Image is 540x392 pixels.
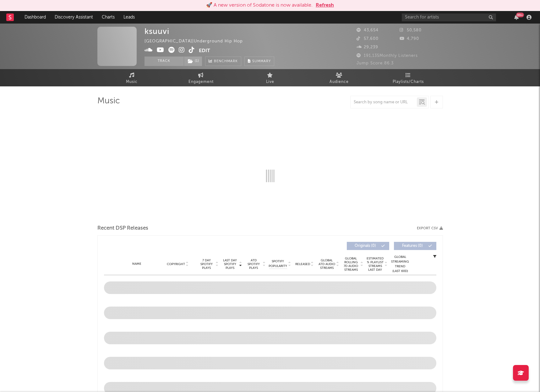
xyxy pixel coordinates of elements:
span: 50,580 [400,28,422,32]
a: Discovery Assistant [50,11,97,24]
span: Audience [330,78,349,86]
span: Engagement [188,78,214,86]
span: Playlists/Charts [393,78,424,86]
span: Estimated % Playlist Streams Last Day [367,257,384,272]
a: Playlists/Charts [374,69,443,86]
span: Music [126,78,138,86]
span: ATD Spotify Plays [245,259,262,270]
button: Edit [199,47,210,55]
div: Name [117,262,158,266]
div: 99 + [516,13,524,17]
span: Summary [252,60,271,63]
button: 99+ [514,15,519,20]
span: Spotify Popularity [269,259,287,269]
a: Charts [97,11,119,24]
span: Jump Score: 86.3 [357,61,394,65]
span: Live [266,78,274,86]
span: Benchmark [214,58,238,65]
button: Originals(0) [347,242,389,250]
span: Global ATD Audio Streams [318,259,335,270]
a: Engagement [166,69,236,86]
span: 191,135 Monthly Listeners [357,54,418,58]
a: Audience [305,69,374,86]
input: Search for artists [402,14,496,21]
button: Export CSV [417,226,443,230]
div: 🚀 A new version of Sodatone is now available. [206,2,313,9]
span: Recent DSP Releases [97,225,148,232]
span: 57,600 [357,37,379,41]
a: Dashboard [20,11,50,24]
div: Global Streaming Trend (Last 60D) [391,255,410,274]
span: Originals ( 0 ) [351,244,380,248]
span: Features ( 0 ) [398,244,427,248]
button: Track [145,57,184,66]
span: 29,239 [357,45,378,49]
span: 4,790 [400,37,419,41]
span: Global Rolling 7D Audio Streams [342,257,360,272]
span: ( 1 ) [184,57,202,66]
a: Live [236,69,305,86]
button: Features(0) [394,242,436,250]
span: Copyright [167,262,185,266]
button: Summary [244,57,274,66]
a: Benchmark [205,57,241,66]
a: Leads [119,11,139,24]
button: (1) [184,57,202,66]
span: Released [295,262,310,266]
button: Refresh [316,2,334,9]
div: ksuuvi [145,27,169,36]
input: Search by song name or URL [351,100,417,105]
span: Last Day Spotify Plays [222,259,238,270]
a: Music [97,69,166,86]
span: 7 Day Spotify Plays [198,259,215,270]
div: [GEOGRAPHIC_DATA] | Underground Hip Hop [145,38,250,45]
span: 43,654 [357,28,379,32]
